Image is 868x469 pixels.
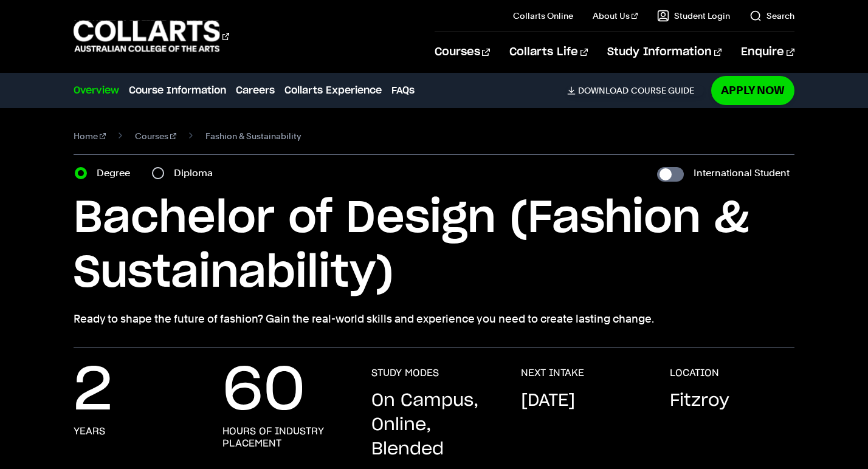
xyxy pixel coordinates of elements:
[567,85,704,96] a: DownloadCourse Guide
[593,10,638,22] a: About Us
[205,128,301,145] span: Fashion & Sustainability
[741,32,794,72] a: Enquire
[174,165,220,182] label: Diploma
[607,32,722,72] a: Study Information
[694,165,790,182] label: International Student
[74,83,119,98] a: Overview
[222,367,305,416] p: 60
[509,32,588,72] a: Collarts Life
[74,191,794,301] h1: Bachelor of Design (Fashion & Sustainability)
[74,310,794,327] p: Ready to shape the future of fashion? Gain the real-world skills and experience you need to creat...
[749,10,794,22] a: Search
[578,85,629,96] span: Download
[236,83,275,98] a: Careers
[391,83,415,98] a: FAQs
[521,367,584,379] h3: NEXT INTAKE
[222,425,347,450] h3: hours of industry placement
[657,10,730,22] a: Student Login
[711,76,794,104] a: Apply Now
[670,367,719,379] h3: LOCATION
[513,10,573,22] a: Collarts Online
[135,128,176,145] a: Courses
[521,389,575,413] p: [DATE]
[129,83,226,98] a: Course Information
[670,389,729,413] p: Fitzroy
[74,19,229,53] div: Go to homepage
[371,367,439,379] h3: STUDY MODES
[284,83,382,98] a: Collarts Experience
[97,165,137,182] label: Degree
[74,128,106,145] a: Home
[435,32,490,72] a: Courses
[371,389,496,462] p: On Campus, Online, Blended
[74,425,105,437] h3: years
[74,367,112,416] p: 2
